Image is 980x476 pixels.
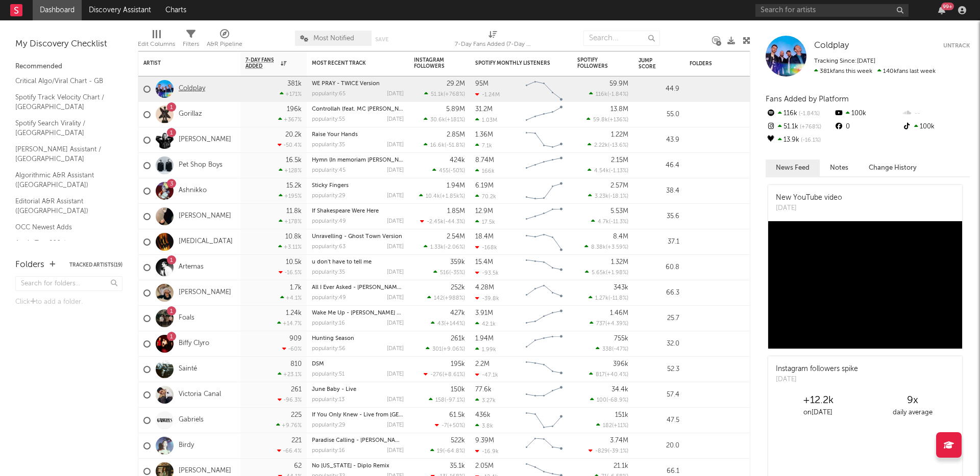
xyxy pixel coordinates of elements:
[943,41,970,51] button: Untrack
[432,347,442,352] span: 301
[419,193,465,199] div: ( )
[776,364,858,375] div: Instagram followers spike
[609,81,628,87] div: 59.9M
[430,372,443,378] span: -276
[387,321,404,326] div: [DATE]
[475,270,499,276] div: -93.5k
[426,346,465,352] div: ( )
[455,25,531,55] div: 7-Day Fans Added (7-Day Fans Added)
[179,237,233,246] a: [MEDICAL_DATA]
[138,25,175,55] div: Edit Columns
[290,361,302,367] div: 810
[834,107,901,120] div: 100k
[279,193,302,199] div: +195 %
[610,194,627,199] span: -18.1 %
[595,194,608,199] span: 3.23k
[179,110,202,119] a: Gorillaz
[521,178,567,204] svg: Chart title
[427,295,465,301] div: ( )
[639,287,679,299] div: 66.3
[475,346,496,353] div: 1.99k
[475,131,493,138] div: 1.36M
[639,261,679,274] div: 60.8
[387,91,404,97] div: [DATE]
[639,160,679,172] div: 46.4
[589,91,628,97] div: ( )
[179,390,221,399] a: Victoria Canal
[445,245,463,250] span: -2.06 %
[312,142,345,148] div: popularity: 35
[179,263,204,272] a: Artemas
[475,233,494,240] div: 18.4M
[521,127,567,153] svg: Chart title
[312,234,404,240] div: Unravelling - Ghost Town Version
[279,269,302,276] div: -16.5 %
[286,259,302,266] div: 10.5k
[820,160,859,176] button: Notes
[15,118,112,139] a: Spotify Search Virality / [GEOGRAPHIC_DATA]
[475,182,494,189] div: 6.19M
[286,182,302,189] div: 15.2k
[312,132,404,138] div: Raise Your Hands
[278,142,302,148] div: -50.4 %
[614,347,627,352] span: -47 %
[179,467,231,475] a: [PERSON_NAME]
[451,270,463,276] span: -35 %
[375,37,388,42] button: Save
[312,285,404,290] div: All I Ever Asked - Zerb Remix
[766,134,834,147] div: 13.9k
[814,58,875,64] span: Tracking Since: [DATE]
[776,193,842,203] div: New YouTube video
[776,203,842,214] div: [DATE]
[430,143,445,148] span: 16.6k
[312,336,404,341] div: Hunting Season
[15,38,122,50] div: My Discovery Checklist
[286,157,302,164] div: 16.5k
[475,157,494,164] div: 8.74M
[447,208,465,215] div: 1.85M
[312,285,420,290] a: All I Ever Asked - [PERSON_NAME] Remix
[475,208,493,215] div: 12.9M
[521,357,567,382] svg: Chart title
[287,81,302,87] div: 381k
[312,193,346,199] div: popularity: 29
[312,60,388,66] div: Most Recent Track
[475,310,493,316] div: 3.91M
[312,270,345,275] div: popularity: 35
[387,193,404,199] div: [DATE]
[446,321,463,327] span: +144 %
[521,229,567,255] svg: Chart title
[424,244,465,250] div: ( )
[312,310,408,316] a: Wake Me Up - [PERSON_NAME] Dub
[286,208,302,215] div: 11.8k
[521,306,567,331] svg: Chart title
[475,361,489,367] div: 2.2M
[447,81,465,87] div: 29.2M
[312,219,346,224] div: popularity: 49
[798,124,821,130] span: +768 %
[387,117,404,122] div: [DATE]
[285,233,302,240] div: 10.8k
[287,106,302,113] div: 196k
[312,183,349,189] a: Sticky Fingers
[387,270,404,275] div: [DATE]
[610,208,628,215] div: 5.53M
[450,259,465,266] div: 359k
[138,38,175,50] div: Edit Columns
[610,310,628,316] div: 1.46M
[431,320,465,327] div: ( )
[609,143,627,148] span: -13.6 %
[387,295,404,301] div: [DATE]
[594,168,609,174] span: 4.54k
[607,245,627,250] span: +3.59 %
[15,92,112,113] a: Spotify Track Velocity Chart / [GEOGRAPHIC_DATA]
[445,296,463,301] span: +988 %
[246,57,278,69] span: 7-Day Fans Added
[280,295,302,301] div: +4.1 %
[475,372,498,378] div: -47.1k
[797,111,820,117] span: -1.84 %
[291,386,302,393] div: 261
[475,142,492,149] div: 7.1k
[447,117,463,123] span: +181 %
[312,321,345,326] div: popularity: 16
